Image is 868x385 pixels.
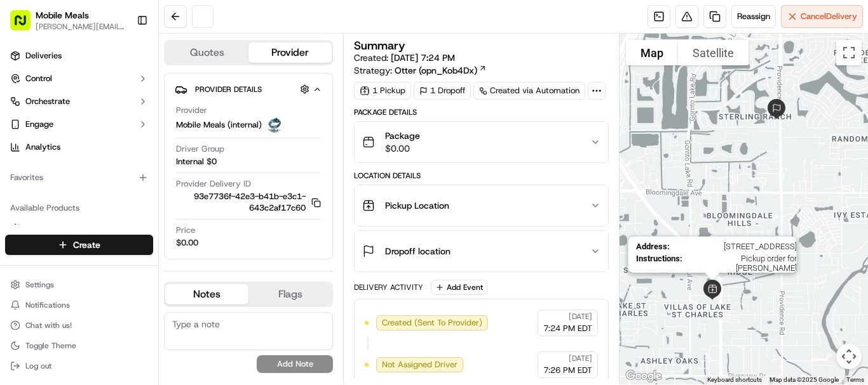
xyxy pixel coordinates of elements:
span: Log out [25,361,51,371]
a: Otter (opn_Kob4Dx) [395,64,487,77]
div: Available Products [5,198,153,218]
span: Not Assigned Driver [382,359,458,370]
button: Keyboard shortcuts [707,375,762,384]
div: 📗 [13,185,23,195]
span: Package [385,129,420,142]
span: Driver Group [176,143,224,155]
span: Created (Sent To Provider) [382,317,482,329]
button: Settings [5,276,153,294]
button: Toggle Theme [5,337,153,355]
button: Show street map [626,40,678,65]
a: Nash AI [10,223,148,234]
button: Control [5,69,153,89]
button: Mobile Meals[PERSON_NAME][EMAIL_ADDRESS][DOMAIN_NAME] [5,5,132,36]
button: Flags [248,284,332,304]
a: Terms (opens in new tab) [846,376,864,383]
span: 7:26 PM EDT [543,365,592,376]
span: Chat with us! [25,320,72,330]
span: Settings [25,280,54,290]
button: Notes [165,284,248,304]
span: [STREET_ADDRESS] [674,242,796,251]
span: Analytics [25,141,60,153]
span: Pickup Location [385,199,449,212]
span: Pickup order for [PERSON_NAME] [687,254,796,273]
a: Created via Automation [473,82,585,100]
button: Notifications [5,296,153,314]
div: 1 Pickup [354,82,411,100]
button: Add Event [431,280,487,295]
button: Start new chat [216,125,231,140]
div: Strategy: [354,64,487,77]
button: Pickup Location [355,185,608,226]
span: Pylon [126,215,154,225]
div: Delivery Activity [354,282,423,292]
span: API Documentation [120,184,204,197]
button: Nash AI [5,218,153,238]
button: Mobile Meals [36,9,89,22]
h3: Summary [354,40,405,51]
button: Quotes [165,42,248,63]
button: 93e7736f-42e3-b41b-e3c1-643c2af17c60 [176,191,321,214]
span: Cancel Delivery [801,11,857,22]
div: We're available if you need us! [43,134,161,144]
div: Start new chat [43,121,208,134]
a: Open this area in Google Maps (opens a new window) [623,368,665,384]
span: Map data ©2025 Google [770,376,839,383]
button: Log out [5,357,153,375]
button: Show satellite imagery [678,40,749,65]
button: Dropoff location [355,231,608,271]
img: Nash [13,13,38,38]
button: Chat with us! [5,316,153,334]
span: $0.00 [176,237,198,249]
span: Otter (opn_Kob4Dx) [395,64,477,77]
button: Provider Details [175,79,322,100]
span: Provider Delivery ID [176,178,251,190]
span: Price [176,225,195,236]
div: Favorites [5,167,153,188]
button: Toggle fullscreen view [836,40,862,65]
button: Create [5,235,153,255]
img: MM.png [267,117,282,133]
button: [PERSON_NAME][EMAIL_ADDRESS][DOMAIN_NAME] [36,22,126,32]
span: Engage [25,119,53,130]
a: Analytics [5,137,153,157]
span: Toggle Theme [25,341,76,351]
span: Create [73,238,100,251]
p: Welcome 👋 [13,51,231,71]
span: Provider [176,105,207,116]
span: Notifications [25,300,70,310]
img: 1736555255976-a54dd68f-1ca7-489b-9aae-adbdc363a1c4 [13,121,36,144]
span: Nash AI [25,223,54,234]
span: Internal $0 [176,156,217,167]
img: Google [623,368,665,384]
span: Dropoff location [385,245,451,258]
a: Deliveries [5,46,153,66]
span: 7:24 PM EDT [543,323,592,334]
div: Location Details [354,171,609,181]
a: Powered byPylon [90,214,154,225]
span: [DATE] 7:24 PM [391,52,455,63]
span: [DATE] [569,353,592,363]
button: Map camera controls [836,344,862,369]
span: Instructions : [635,254,682,273]
span: Deliveries [25,50,62,62]
span: Provider Details [195,84,262,95]
div: Package Details [354,107,609,117]
div: 1 Dropoff [414,82,471,100]
button: Engage [5,114,153,134]
button: Orchestrate [5,91,153,112]
span: Reassign [737,11,770,22]
span: $0.00 [385,142,420,155]
span: Mobile Meals (internal) [176,119,262,131]
span: Address : [635,242,669,251]
span: Knowledge Base [25,184,97,197]
span: Created: [354,51,455,64]
input: Got a question? Start typing here... [33,82,229,95]
a: 💻API Documentation [102,179,209,202]
span: Orchestrate [25,96,70,107]
button: CancelDelivery [781,5,863,28]
span: [DATE] [569,311,592,322]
